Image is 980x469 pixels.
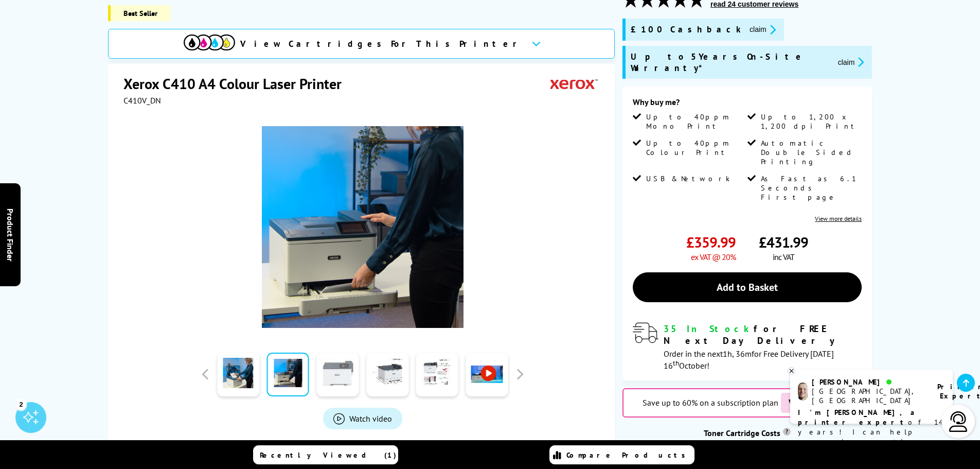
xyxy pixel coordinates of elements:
button: promo-description [746,24,779,36]
span: Up to 40ppm Mono Print [646,112,745,131]
img: Xerox [550,74,598,93]
img: Xerox C410 Thumbnail [262,126,464,328]
div: [GEOGRAPHIC_DATA], [GEOGRAPHIC_DATA] [812,387,924,405]
a: Recently Viewed (1) [253,445,398,464]
h1: Xerox C410 A4 Colour Laser Printer [123,74,352,93]
b: I'm [PERSON_NAME], a printer expert [798,408,918,427]
span: Up to 1,200 x 1,200 dpi Print [761,112,860,131]
span: Product Finder [5,208,15,261]
span: Up to 40ppm Colour Print [646,138,745,157]
div: [PERSON_NAME] [812,377,924,387]
a: View more details [815,215,862,222]
a: Compare Products [549,445,694,464]
span: inc VAT [773,252,794,262]
span: Automatic Double Sided Printing [761,138,860,166]
span: Watch video [349,413,392,424]
img: user-headset-light.svg [948,411,969,432]
span: View Cartridges For This Printer [240,38,523,49]
span: Up to 5 Years On-Site Warranty* [631,51,830,74]
img: ashley-livechat.png [798,383,808,401]
span: Best Seller [108,5,170,21]
a: Product_All_Videos [323,408,402,429]
div: for FREE Next Day Delivery [664,323,862,346]
p: of 14 years! I can help you choose the right product [798,408,945,457]
div: Toner Cartridge Costs [622,428,872,438]
sup: th [673,358,679,368]
div: modal_delivery [633,323,862,370]
span: View [781,393,834,413]
span: USB & Network [646,174,730,183]
img: View Cartridges [184,34,235,50]
span: £100 Cashback [631,24,741,36]
div: 2 [15,398,27,410]
span: £431.99 [759,233,808,252]
span: C410V_DN [123,95,161,106]
span: ex VAT @ 20% [691,252,736,262]
span: Recently Viewed (1) [260,450,397,460]
a: Add to Basket [633,272,862,302]
span: Order in the next for Free Delivery [DATE] 16 October! [664,349,834,371]
span: Save up to 60% on a subscription plan [643,397,778,408]
span: £359.99 [686,233,736,252]
span: As Fast as 6.1 Seconds First page [761,174,860,202]
span: 35 In Stock [664,323,754,335]
div: Why buy me? [633,97,862,112]
sup: Cost per page [783,428,791,436]
button: promo-description [835,56,867,68]
span: 1h, 36m [723,349,752,359]
span: Compare Products [566,450,691,460]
